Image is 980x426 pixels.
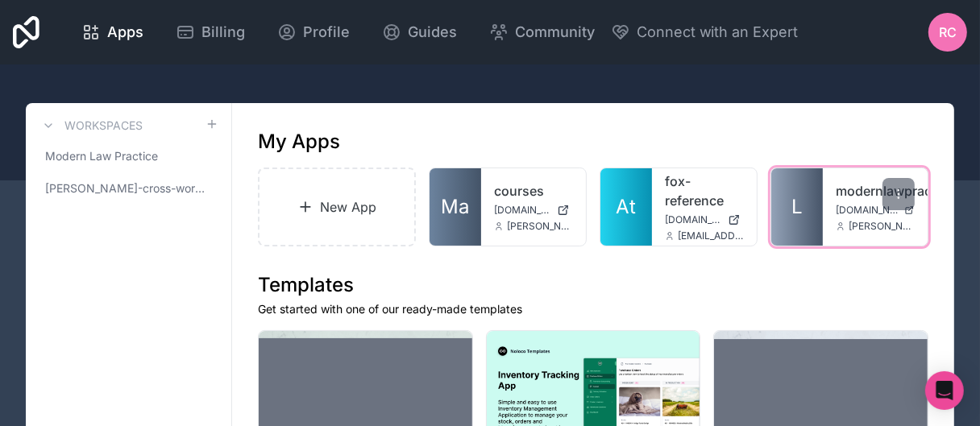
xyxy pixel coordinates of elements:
span: At [617,194,637,220]
p: Get started with one of our ready-made templates [258,301,928,317]
h1: Templates [258,272,928,298]
span: [PERSON_NAME][EMAIL_ADDRESS][DOMAIN_NAME] [507,220,573,233]
span: Connect with an Expert [637,21,799,43]
a: [PERSON_NAME]-cross-workspace [39,174,218,203]
span: [DOMAIN_NAME] [494,204,550,217]
span: Profile [303,21,350,43]
a: At [600,168,652,246]
span: [DOMAIN_NAME] [836,204,898,217]
span: [EMAIL_ADDRESS][DOMAIN_NAME] [678,230,744,242]
a: modernlawpractice [836,181,915,201]
span: Apps [107,21,143,43]
span: Guides [408,21,457,43]
span: [DOMAIN_NAME] [665,213,721,226]
h1: My Apps [258,129,340,155]
a: Billing [163,14,258,50]
a: Ma [430,168,481,246]
span: L [791,194,803,220]
span: Community [515,21,595,43]
div: Open Intercom Messenger [925,371,964,410]
a: Workspaces [39,116,143,135]
h3: Workspaces [64,118,143,134]
a: Guides [369,14,470,50]
span: [PERSON_NAME]-cross-workspace [45,180,206,196]
a: [DOMAIN_NAME] [836,204,915,217]
a: Community [476,14,608,50]
a: New App [258,168,416,246]
span: Billing [201,21,245,43]
span: Modern Law Practice [45,148,158,164]
a: courses [494,181,573,201]
a: Modern Law Practice [39,142,218,171]
a: fox-reference [665,172,744,210]
a: [DOMAIN_NAME] [494,204,573,217]
span: RC [939,23,957,42]
a: [DOMAIN_NAME] [665,213,744,226]
button: Connect with an Expert [611,21,799,43]
span: [PERSON_NAME][EMAIL_ADDRESS][DOMAIN_NAME] [849,220,915,233]
span: Ma [442,194,470,220]
a: Profile [264,14,363,50]
a: Apps [69,14,156,50]
a: L [771,168,823,246]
